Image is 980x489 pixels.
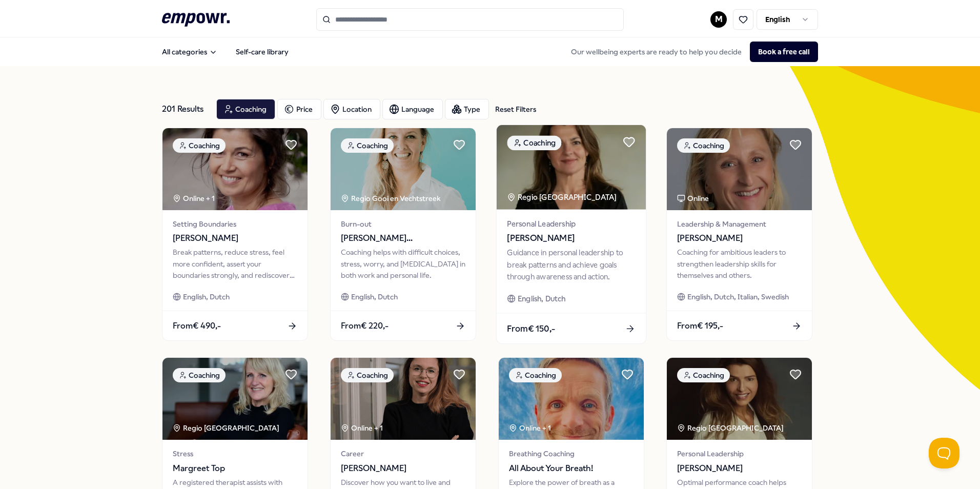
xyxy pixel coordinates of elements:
a: package imageCoachingOnline + 1Setting Boundaries[PERSON_NAME]Break patterns, reduce stress, feel... [162,128,308,341]
div: Coaching [509,368,562,382]
span: English, Dutch [518,293,566,304]
div: Regio [GEOGRAPHIC_DATA] [173,422,281,434]
iframe: Help Scout Beacon - Open [929,438,959,468]
div: Coaching for ambitious leaders to strengthen leadership skills for themselves and others. [677,247,802,281]
span: English, Dutch [183,291,230,302]
div: Regio [GEOGRAPHIC_DATA] [677,422,785,434]
div: Coaching [173,368,226,382]
span: Career [341,448,465,459]
div: Online + 1 [509,422,551,434]
img: package image [499,358,644,440]
img: package image [497,125,646,210]
div: Online [677,193,709,204]
img: package image [331,128,476,210]
span: From € 220,- [341,319,389,333]
span: Leadership & Management [677,218,802,230]
div: Coaching [677,368,730,382]
div: Coaching helps with difficult choices, stress, worry, and [MEDICAL_DATA] in both work and persona... [341,247,465,281]
span: Personal Leadership [677,448,802,459]
a: package imageCoachingRegio [GEOGRAPHIC_DATA] Personal Leadership[PERSON_NAME]Guidance in personal... [496,125,647,344]
span: [PERSON_NAME][GEOGRAPHIC_DATA] [341,232,465,245]
div: Coaching [173,138,226,153]
div: Online + 1 [173,193,215,204]
img: package image [667,128,812,210]
span: Breathing Coaching [509,448,634,459]
button: All categories [154,42,226,62]
span: From € 150,- [507,322,555,335]
img: package image [162,128,308,210]
span: All About Your Breath! [509,462,634,475]
button: Type [445,99,489,119]
a: package imageCoachingRegio Gooi en Vechtstreek Burn-out[PERSON_NAME][GEOGRAPHIC_DATA]Coaching hel... [330,128,476,341]
span: [PERSON_NAME] [173,232,297,245]
img: package image [331,358,476,440]
span: Margreet Top [173,462,297,475]
nav: Main [154,42,297,62]
img: package image [162,358,308,440]
span: From € 195,- [677,319,723,333]
span: [PERSON_NAME] [677,462,802,475]
span: Personal Leadership [507,218,635,230]
button: Location [323,99,380,119]
span: English, Dutch, Italian, Swedish [687,291,789,302]
span: [PERSON_NAME] [677,232,802,245]
div: Coaching [341,138,394,153]
span: Burn-out [341,218,465,230]
div: Regio Gooi en Vechtstreek [341,193,442,204]
a: package imageCoachingOnlineLeadership & Management[PERSON_NAME]Coaching for ambitious leaders to ... [666,128,812,341]
div: Our wellbeing experts are ready to help you decide [563,42,818,62]
div: Online + 1 [341,422,383,434]
span: Setting Boundaries [173,218,297,230]
div: Reset Filters [495,104,536,115]
button: Book a free call [750,42,818,62]
span: [PERSON_NAME] [507,232,635,245]
button: M [710,11,727,28]
div: Break patterns, reduce stress, feel more confident, assert your boundaries strongly, and rediscov... [173,247,297,281]
div: Regio [GEOGRAPHIC_DATA] [507,191,618,203]
div: Coaching [677,138,730,153]
div: Guidance in personal leadership to break patterns and achieve goals through awareness and action. [507,247,635,282]
span: Stress [173,448,297,459]
button: Price [277,99,321,119]
input: Search for products, categories or subcategories [316,8,624,31]
div: Coaching [507,135,561,150]
div: Coaching [341,368,394,382]
button: Coaching [216,99,275,119]
a: Self-care library [228,42,297,62]
span: English, Dutch [351,291,398,302]
span: From € 490,- [173,319,221,333]
img: package image [667,358,812,440]
button: Language [382,99,443,119]
span: [PERSON_NAME] [341,462,465,475]
div: 201 Results [162,99,208,119]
